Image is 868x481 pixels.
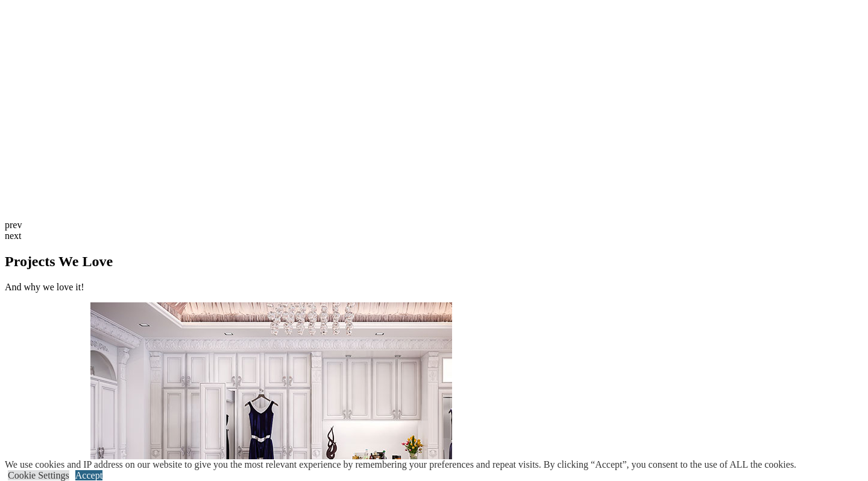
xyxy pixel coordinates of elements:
div: next [5,231,863,241]
a: Accept [75,470,102,480]
h2: Projects We Love [5,253,863,270]
a: Cookie Settings [8,470,69,480]
div: prev [5,220,863,231]
div: We use cookies and IP address on our website to give you the most relevant experience by remember... [5,459,796,470]
p: And why we love it! [5,282,863,293]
